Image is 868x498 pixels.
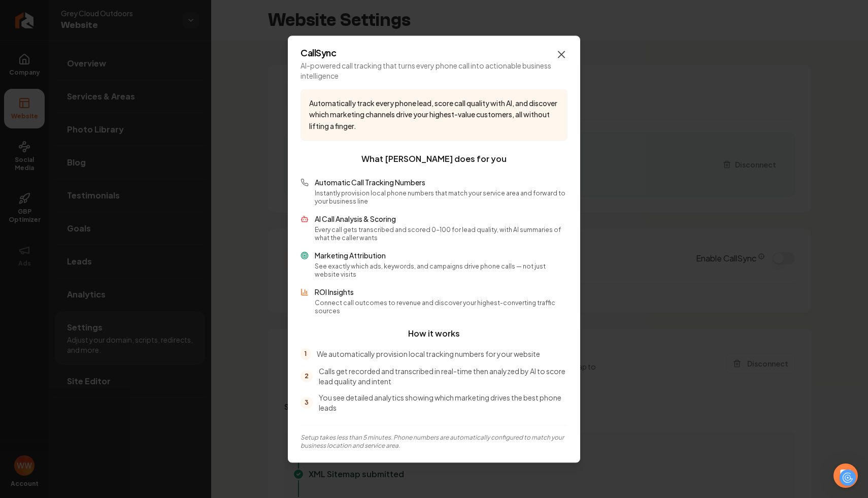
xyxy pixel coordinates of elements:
h3: What [PERSON_NAME] does for you [301,153,567,165]
p: Marketing Attribution [315,250,567,260]
p: Connect call outcomes to revenue and discover your highest-converting traffic sources [315,299,567,315]
span: 3 [301,396,313,409]
p: See exactly which ads, keywords, and campaigns drive phone calls — not just website visits [315,262,567,279]
p: Automatically track every phone lead, score call quality with AI, and discover which marketing ch... [309,97,559,132]
h2: CallSync [301,48,567,57]
p: Instantly provision local phone numbers that match your service area and forward to your business... [315,189,567,206]
p: You see detailed analytics showing which marketing drives the best phone leads [319,392,567,413]
p: We automatically provision local tracking numbers for your website [317,349,540,359]
p: AI Call Analysis & Scoring [315,214,567,224]
p: AI-powered call tracking that turns every phone call into actionable business intelligence [301,60,567,81]
p: Calls get recorded and transcribed in real-time then analyzed by AI to score lead quality and intent [319,366,567,386]
span: 1 [301,348,311,360]
p: ROI Insights [315,287,567,297]
span: 2 [301,370,313,382]
p: Setup takes less than 5 minutes. Phone numbers are automatically configured to match your busines... [301,434,567,450]
p: Every call gets transcribed and scored 0-100 for lead quality, with AI summaries of what the call... [315,226,567,242]
p: Automatic Call Tracking Numbers [315,177,567,187]
h3: How it works [301,327,567,340]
